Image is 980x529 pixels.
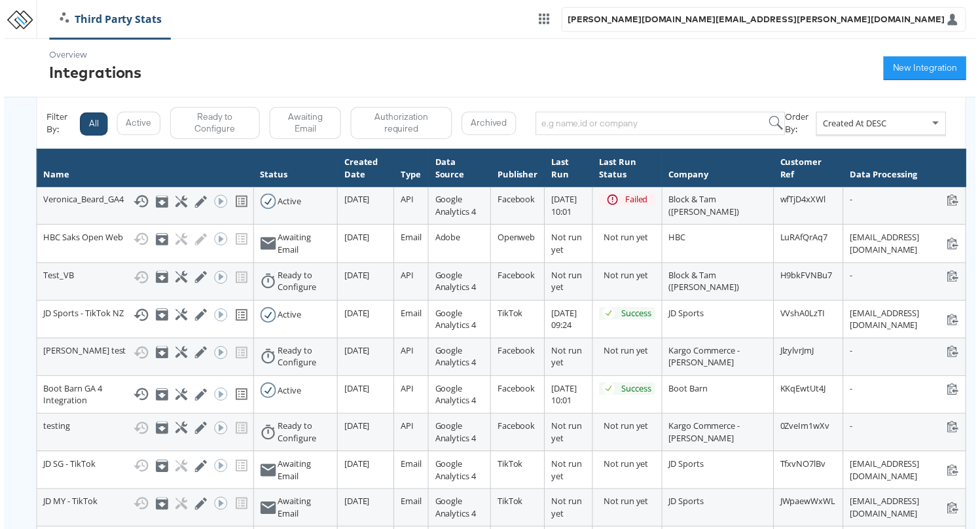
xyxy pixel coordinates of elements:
[276,311,300,323] div: Active
[783,462,829,473] span: TfxvNO7lBv
[846,151,970,189] th: Data Processing
[232,195,247,211] svg: View missing tracking codes
[853,233,963,257] div: [EMAIL_ADDRESS][DOMAIN_NAME]
[498,424,535,435] span: Facebook
[276,462,329,486] div: Awaiting Email
[552,500,583,524] span: Not run yet
[776,151,846,189] th: Customer Ref
[393,151,428,189] th: Type
[77,113,105,137] button: All
[343,195,369,207] span: [DATE]
[435,348,476,372] span: Google Analytics 4
[435,424,476,448] span: Google Analytics 4
[783,272,835,283] span: H9bkFVNBu7
[40,310,245,325] div: JD Sports - TikTok NZ
[400,424,413,435] span: API
[783,500,839,511] span: JWpaewWxWL
[788,112,819,136] div: Order By:
[435,195,476,219] span: Google Analytics 4
[783,424,833,435] span: 0ZveIm1wXv
[498,233,535,245] span: Openweb
[400,233,421,245] span: Email
[545,151,594,189] th: Last Run
[251,151,336,189] th: Status
[623,310,653,322] div: Success
[276,500,329,524] div: Awaiting Email
[114,113,158,136] button: Active
[343,272,369,283] span: [DATE]
[783,386,829,397] span: KKqEwtUt4J
[40,386,245,410] div: Boot Barn GA 4 Integration
[605,500,657,512] div: Not run yet
[435,462,476,486] span: Google Analytics 4
[552,310,577,334] span: [DATE] 09:24
[400,348,413,359] span: API
[40,233,245,249] div: HBC Saks Open Web
[605,272,657,284] div: Not run yet
[46,12,169,27] a: Third Party Stats
[435,386,476,410] span: Google Analytics 4
[552,195,577,219] span: [DATE] 10:01
[498,500,523,511] span: TikTok
[853,348,963,360] div: -
[232,310,247,325] svg: View missing tracking codes
[552,348,583,372] span: Not run yet
[853,310,963,334] div: [EMAIL_ADDRESS][DOMAIN_NAME]
[826,119,890,130] span: Created At DESC
[435,233,460,245] span: Adobe
[435,310,476,334] span: Google Analytics 4
[40,272,245,287] div: Test_VB
[605,424,657,436] div: Not run yet
[783,348,817,359] span: JlzylvrJmJ
[552,386,577,410] span: [DATE] 10:01
[498,386,535,397] span: Facebook
[491,151,545,189] th: Publisher
[670,424,742,448] span: Kargo Commerce - [PERSON_NAME]
[670,500,706,511] span: JD Sports
[498,348,535,359] span: Facebook
[400,195,413,207] span: API
[400,310,421,321] span: Email
[670,386,710,397] span: Boot Barn
[276,348,329,372] div: Ready to Configure
[552,272,583,296] span: Not run yet
[343,386,369,397] span: [DATE]
[670,272,742,296] span: Block & Tam ([PERSON_NAME])
[40,424,245,439] div: testing
[670,233,687,245] span: HBC
[428,151,491,189] th: Data Source
[670,195,742,219] span: Block & Tam ([PERSON_NAME])
[853,424,963,436] div: -
[498,272,535,283] span: Facebook
[400,386,413,397] span: API
[40,195,245,211] div: Veronica_Beard_GA4
[40,348,245,363] div: [PERSON_NAME] test
[336,151,393,189] th: Created Date
[400,462,421,473] span: Email
[276,424,329,448] div: Ready to Configure
[623,386,653,398] div: Success
[853,272,963,284] div: -
[593,151,663,189] th: Last Run Status
[853,386,963,398] div: -
[783,195,829,207] span: wfTjD4xXWl
[568,13,949,26] div: [PERSON_NAME][DOMAIN_NAME][EMAIL_ADDRESS][PERSON_NAME][DOMAIN_NAME]
[343,233,369,245] span: [DATE]
[46,49,139,62] div: Overview
[783,233,831,245] span: LuRAfQrAq7
[343,462,369,473] span: [DATE]
[498,462,523,473] span: TikTok
[268,108,340,140] button: Awaiting Email
[40,462,245,477] div: JD SG - TikTok
[43,112,76,136] div: Filter By:
[498,195,535,207] span: Facebook
[853,462,963,486] div: [EMAIL_ADDRESS][DOMAIN_NAME]
[498,310,523,321] span: TikTok
[670,348,742,372] span: Kargo Commerce - [PERSON_NAME]
[605,348,657,360] div: Not run yet
[400,272,413,283] span: API
[626,195,649,208] div: Failed
[343,348,369,359] span: [DATE]
[605,462,657,474] div: Not run yet
[46,62,139,84] div: Integrations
